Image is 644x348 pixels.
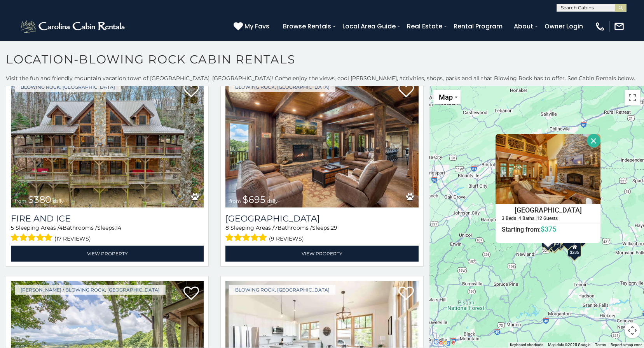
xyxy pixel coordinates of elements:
div: Sleeping Areas / Bathrooms / Sleeps: [11,224,204,244]
div: $285 [568,242,581,257]
a: View Property [225,246,418,262]
a: Add to favorites [183,286,199,302]
img: Fire And Ice [11,78,204,208]
span: (9 reviews) [269,234,304,244]
button: Toggle fullscreen view [625,90,640,105]
h3: Renaissance Lodge [225,213,418,224]
a: Local Area Guide [339,19,400,33]
a: Add to favorites [398,83,414,99]
span: daily [53,198,64,204]
a: Blowing Rock, [GEOGRAPHIC_DATA] [15,82,121,92]
img: White-1-2.png [19,19,127,34]
span: $380 [28,194,51,205]
a: View Property [11,246,204,262]
h5: 4 Baths | [518,216,537,221]
span: Map data ©2025 Google [548,343,590,347]
a: Browse Rentals [279,19,335,33]
a: Fire And Ice from $380 daily [11,78,204,208]
span: from [15,198,26,204]
span: 5 [11,224,14,231]
img: mail-regular-white.png [614,21,625,32]
span: $375 [541,225,556,233]
a: Terms [595,343,606,347]
span: (17 reviews) [54,234,91,244]
span: My Favs [244,21,269,31]
button: Map camera controls [625,323,640,338]
span: 8 [225,224,229,231]
button: Close [587,134,600,148]
span: daily [267,198,278,204]
a: Blowing Rock, [GEOGRAPHIC_DATA] [229,285,335,295]
a: Open this area in Google Maps (opens a new window) [431,337,457,348]
span: $695 [243,194,265,205]
button: Keyboard shortcuts [510,342,543,348]
h6: Starting from: [496,225,600,233]
span: 29 [331,224,337,231]
img: phone-regular-white.png [595,21,606,32]
img: Renaissance Lodge [225,78,418,208]
span: 14 [116,224,121,231]
a: Rental Program [450,19,506,33]
a: Fire And Ice [11,213,204,224]
a: [PERSON_NAME] / Blowing Rock, [GEOGRAPHIC_DATA] [15,285,166,295]
h4: [GEOGRAPHIC_DATA] [496,204,600,216]
span: 4 [59,224,63,231]
a: Add to favorites [183,83,199,99]
a: Add to favorites [398,286,414,302]
span: 7 [274,224,277,231]
a: Renaissance Lodge from $695 daily [225,78,418,208]
a: Real Estate [403,19,446,33]
a: Owner Login [541,19,587,33]
button: Change map style [433,90,461,104]
h5: 12 Guests [537,216,558,221]
span: from [229,198,241,204]
a: My Favs [234,21,271,32]
a: Blowing Rock, [GEOGRAPHIC_DATA] [229,82,335,92]
h5: 3 Beds | [502,216,518,221]
a: Report a map error [611,343,642,347]
img: Google [431,337,457,348]
div: Sleeping Areas / Bathrooms / Sleeps: [225,224,418,244]
img: Mountain Song Lodge [496,134,600,204]
a: [GEOGRAPHIC_DATA] [225,213,418,224]
a: About [510,19,537,33]
a: [GEOGRAPHIC_DATA] 3 Beds | 4 Baths | 12 Guests Starting from:$375 [496,204,600,234]
span: Map [439,93,453,101]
